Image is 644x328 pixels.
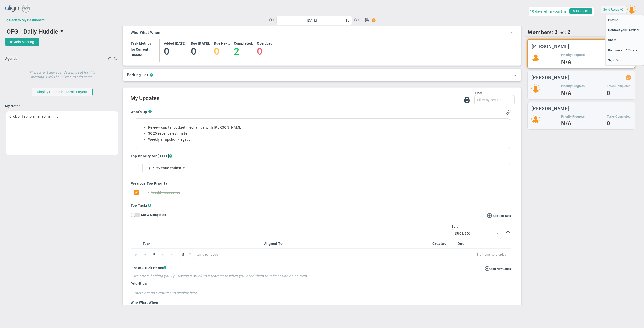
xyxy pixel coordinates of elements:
span: Sign Out [606,55,644,65]
h5: Priority Progress: [561,84,585,88]
h4: 2 [234,46,253,57]
span: Profile [606,15,644,25]
span: Print My Huddle Updates [464,97,470,103]
div: Sort [452,225,502,228]
img: 204803.Person.photo [532,53,540,61]
span: Contact your Advisor [606,25,644,35]
span: select [493,229,502,239]
h4: 0 [191,46,210,57]
h4: Top Tasks [131,203,511,208]
h4: 0 [607,91,631,96]
span: Add New Stuck [490,267,511,271]
h4: 0 [607,121,631,126]
img: 204802.Person.photo [531,84,540,93]
span: Join Meeting [14,40,34,44]
span: Review capital budget mechanics with [PERSON_NAME] [148,125,243,129]
span: items per page [179,250,218,259]
span: Members: [527,29,553,36]
span: Become an Affiliate [606,45,644,55]
span: Print Huddle [364,18,369,25]
h4: Completed: [234,41,253,46]
h5: Tasks Completed: [607,115,631,119]
h4: No one is holding you up. Assign a stuck to a teammate when you need them to take action on an item. [134,274,511,278]
h4: Who What When [131,300,511,305]
div: 3Q25 revenue estimate [142,163,510,173]
h3: [PERSON_NAME] [532,44,569,49]
h4: Added [DATE]: [164,41,187,46]
span: 10 days left in your trial. [530,8,568,15]
input: Filter by section [475,95,514,104]
div: Filter [130,91,482,95]
h3: Parking Lot [127,73,148,77]
th: Aligned To [262,239,431,249]
h3: [PERSON_NAME] [531,106,569,111]
button: Back to My Dashboard [5,15,45,25]
h4: N/A [561,60,585,64]
span: Send Recap [603,8,619,11]
span: select [345,16,352,25]
span: Weekly snapshot [151,190,180,194]
button: Join Meeting [5,38,39,46]
h4: Due [DATE]: [191,41,210,46]
div: The following people are Viewers: Craig Churchill, Tyler Van Schoonhoven [558,29,571,36]
div: Back to My Dashboard [9,18,45,22]
span: : [564,29,566,35]
span: 0 [150,249,158,259]
h4: Task Metrics [131,41,151,46]
h4: 0 [164,46,187,57]
img: align-logo.svg [5,4,20,14]
label: Show Completed [141,213,166,216]
span: Due Date [452,229,493,238]
span: for Current [131,47,148,51]
span: select [58,27,67,36]
h4: Priorities [131,281,511,286]
h4: N/A [561,91,585,96]
h4: 0 [214,46,230,57]
h5: Tasks Completed: [607,84,631,88]
span: select [186,250,194,259]
span: Agenda [5,57,18,61]
h3: [PERSON_NAME] [531,75,569,80]
img: 204803.Person.photo [627,5,636,14]
h4: List of Stuck Items [131,266,511,270]
h4: Top Priority for [DATE] [131,154,511,158]
span: No items to display [224,252,506,258]
button: Add New Stuck [485,266,511,271]
button: Display Huddle in Classic Layout [32,88,93,96]
h5: Priority Progress: [561,115,585,119]
span: Huddle [131,53,142,57]
span: Add Top Task [493,214,511,218]
h3: Who What When [131,30,160,35]
span: Weekly snapshot - legacy [148,137,191,142]
h4: Overdue: [257,41,272,46]
span: 2 [567,29,571,35]
th: Due [456,239,481,249]
h4: Due Next: [214,41,230,46]
span: Action Button [369,17,376,24]
h2: My Updates [130,95,515,102]
h4: What's Up [131,110,148,114]
span: 5 [179,250,187,259]
h4: My Notes [5,104,119,108]
th: Created [430,239,456,249]
span: SUBSCRIBE [569,8,592,14]
th: Task [141,239,232,249]
h4: N/A [561,121,585,126]
span: OFG - Daily Huddle [7,28,58,35]
img: 204801.Person.photo [531,115,540,123]
div: Click or Tap to enter something... [6,111,118,155]
span: 3Q25 revenue estimate [148,131,187,135]
span: 0 [179,250,194,259]
h4: There are no Priorities to display here. [134,291,360,295]
div: Updated Status [627,76,630,79]
span: 3 [554,29,558,36]
h5: Priority Progress: [561,53,585,57]
h4: Previous Top Priority [131,181,511,186]
h4: 0 [257,46,272,57]
h4: There aren't any agenda items yet for this meeting. Click the "+" icon to add some. [28,67,96,79]
button: Send Recap [601,6,627,13]
span: Share! [606,35,644,45]
button: Add Top Task [487,213,511,218]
